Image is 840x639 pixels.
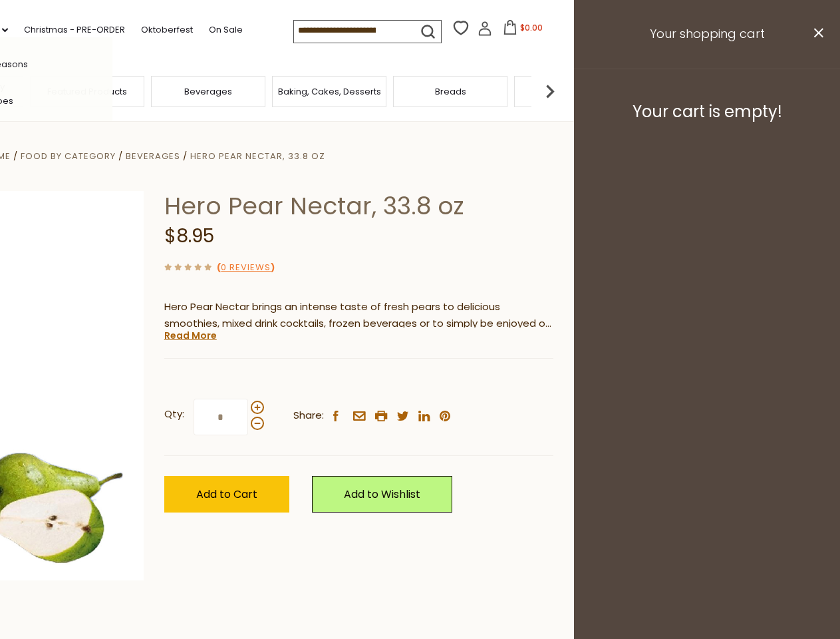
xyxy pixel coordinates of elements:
[164,406,184,423] strong: Qty:
[141,23,193,37] a: Oktoberfest
[164,191,553,221] h1: Hero Pear Nectar, 33.8 oz
[190,150,325,162] a: Hero Pear Nectar, 33.8 oz
[164,476,289,513] button: Add to Cart
[164,299,553,332] p: Hero Pear Nectar brings an intense taste of fresh pears to delicious smoothies, mixed drink cockt...
[21,150,116,162] a: Food By Category
[278,87,381,97] a: Baking, Cakes, Desserts
[591,102,823,122] h3: Your cart is empty!
[24,23,125,37] a: Christmas - PRE-ORDER
[217,261,275,274] span: ( )
[312,476,452,513] a: Add to Wishlist
[537,78,563,105] img: next arrow
[194,399,248,435] input: Qty:
[221,261,271,275] a: 0 Reviews
[520,22,543,33] span: $0.00
[126,150,180,162] a: Beverages
[435,87,466,97] a: Breads
[209,23,243,37] a: On Sale
[164,329,217,342] a: Read More
[196,487,257,502] span: Add to Cart
[495,20,551,40] button: $0.00
[293,407,324,424] span: Share:
[164,223,214,249] span: $8.95
[184,87,232,97] a: Beverages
